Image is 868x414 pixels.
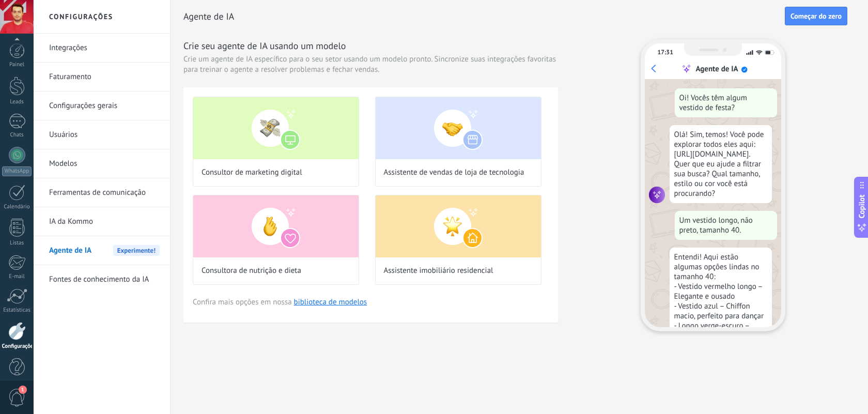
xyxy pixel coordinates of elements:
button: Começar do zero [785,7,847,25]
a: biblioteca de modelos [294,297,367,307]
li: Integrações [34,34,170,63]
span: 1 [19,386,27,394]
div: Oi! Vocês têm algum vestido de festa? [675,88,777,117]
a: Usuários [49,120,160,149]
span: Confira mais opções em nossa [193,297,367,307]
span: Começar do zero [791,12,842,20]
img: Consultora de nutrição e dieta [193,195,359,257]
div: Configurações [2,343,32,350]
a: Agente de IAExperimente! [49,236,160,265]
div: Olá! Sim, temos! Você pode explorar todos eles aqui: [URL][DOMAIN_NAME]. Quer que eu ajude a filt... [670,125,772,203]
span: Copilot [857,194,867,218]
div: Listas [2,240,32,247]
a: Ferramentas de comunicação [49,178,160,207]
a: Integrações [49,34,160,63]
li: Ferramentas de comunicação [34,178,170,207]
span: Assistente imobiliário residencial [384,266,493,276]
span: Consultor de marketing digital [202,167,302,178]
span: Experimente! [113,245,160,256]
img: Consultor de marketing digital [193,97,359,159]
span: Crie um agente de IA específico para o seu setor usando um modelo pronto. Sincronize suas integra... [183,54,558,75]
a: Configurações gerais [49,91,160,120]
li: Faturamento [34,63,170,91]
li: Fontes de conhecimento da IA [34,265,170,294]
a: Fontes de conhecimento da IA [49,265,160,294]
div: Entendi! Aqui estão algumas opções lindas no tamanho 40: - Vestido vermelho longo – Elegante e ou... [670,248,772,345]
div: Um vestido longo, não preto, tamanho 40. [675,211,777,240]
li: IA da Kommo [34,207,170,236]
span: Consultora de nutrição e dieta [202,266,301,276]
div: WhatsApp [2,166,32,176]
div: 17:31 [658,49,673,56]
img: Assistente imobiliário residencial [376,195,541,257]
div: Agente de IA [695,64,738,74]
h2: Agente de IA [183,6,785,27]
span: Assistente de vendas de loja de tecnologia [384,167,524,178]
div: Estatísticas [2,307,32,314]
img: agent icon [649,187,665,203]
div: Leads [2,99,32,105]
div: E-mail [2,273,32,280]
div: Painel [2,62,32,68]
h3: Crie seu agente de IA usando um modelo [183,39,558,52]
div: Calendário [2,204,32,210]
li: Modelos [34,149,170,178]
img: Assistente de vendas de loja de tecnologia [376,97,541,159]
div: Ajuda [2,379,32,386]
div: Chats [2,132,32,139]
a: Faturamento [49,63,160,91]
li: Agente de IA [34,236,170,265]
li: Configurações gerais [34,91,170,120]
li: Usuários [34,120,170,149]
span: Agente de IA [49,236,91,265]
a: IA da Kommo [49,207,160,236]
a: Modelos [49,149,160,178]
